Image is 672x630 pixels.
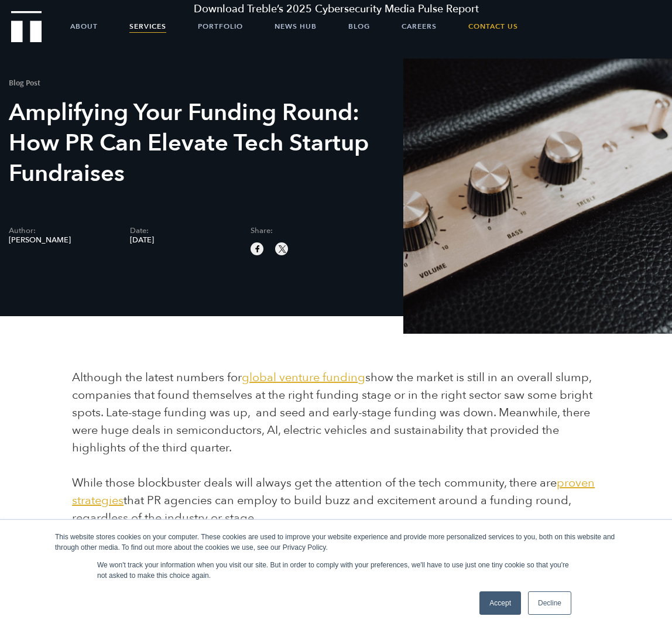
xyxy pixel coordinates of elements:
span: show the market is still in an overall slump, companies that found themselves at the right fundin... [72,369,592,456]
a: Decline [528,591,571,615]
span: While those blockbuster deals will always get the attention of the tech community, there are [72,475,557,491]
span: Author: [9,227,112,235]
a: Portfolio [198,12,243,41]
p: We won't track your information when you visit our site. But in order to comply with your prefere... [97,560,575,581]
a: News Hub [275,12,317,41]
a: About [70,12,98,41]
img: Treble logo [11,11,42,43]
span: Although the latest numbers for [72,369,242,385]
img: facebook sharing button [252,244,263,254]
span: that PR agencies can employ to build buzz and excitement around a funding round, regardless of th... [72,492,571,526]
a: Services [129,12,166,41]
a: Careers [402,12,437,41]
span: [DATE] [130,237,234,244]
a: Treble Homepage [12,12,41,42]
a: Contact Us [468,12,518,41]
mark: Blog Post [9,77,40,88]
span: [PERSON_NAME] [9,237,112,244]
div: This website stores cookies on your computer. These cookies are used to improve your website expe... [55,532,617,553]
span: Share: [251,227,354,235]
span: Date: [130,227,234,235]
a: Blog [348,12,370,41]
a: global venture funding [242,369,365,385]
h1: Amplifying Your Funding Round: How PR Can Elevate Tech Startup Fundraises [9,98,372,189]
a: Accept [479,591,521,615]
img: twitter sharing button [277,244,287,254]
